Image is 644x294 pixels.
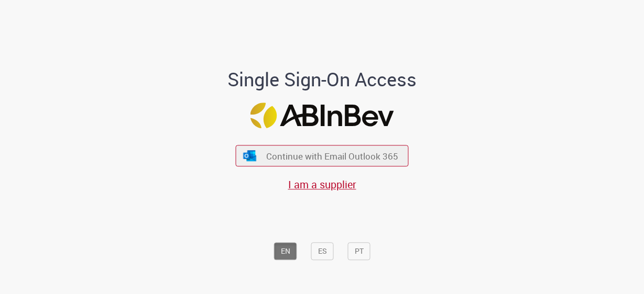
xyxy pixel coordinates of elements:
[311,242,334,260] button: ES
[348,242,370,260] button: PT
[236,145,409,166] button: ícone Azure/Microsoft 360 Continue with Email Outlook 365
[266,150,398,162] span: Continue with Email Outlook 365
[274,242,297,260] button: EN
[288,178,356,192] a: I am a supplier
[250,103,394,128] img: Logo ABInBev
[177,70,467,91] h1: Single Sign-On Access
[242,150,257,161] img: ícone Azure/Microsoft 360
